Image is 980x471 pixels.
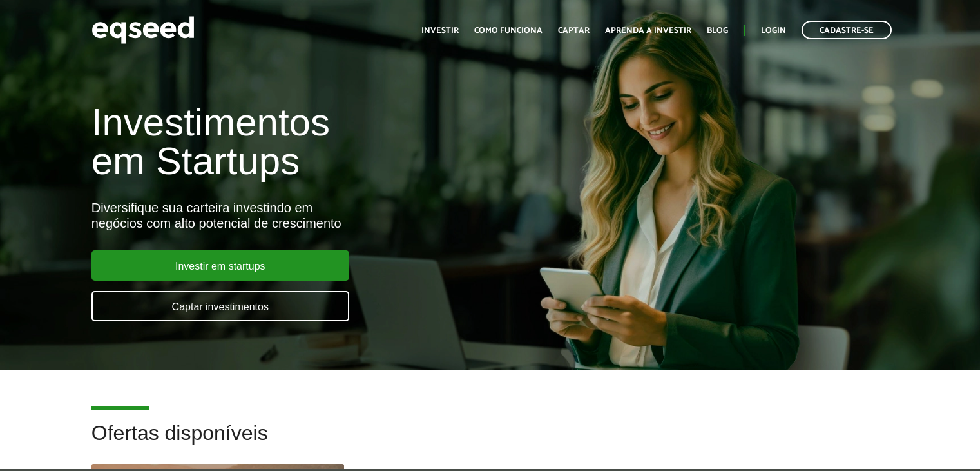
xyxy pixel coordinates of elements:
[91,291,349,321] a: Captar investimentos
[91,13,195,47] img: EqSeed
[91,422,889,464] h2: Ofertas disponíveis
[91,103,562,181] h1: Investimentos em Startups
[91,250,349,281] a: Investir em startups
[761,26,786,35] a: Login
[558,26,590,35] a: Captar
[91,200,562,231] div: Diversifique sua carteira investindo em negócios com alto potencial de crescimento
[474,26,543,35] a: Como funciona
[707,26,728,35] a: Blog
[421,26,459,35] a: Investir
[605,26,691,35] a: Aprenda a investir
[802,21,892,39] a: Cadastre-se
